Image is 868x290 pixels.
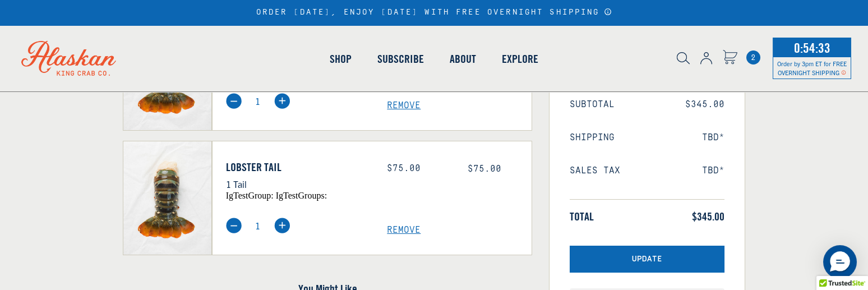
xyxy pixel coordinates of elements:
[226,160,371,174] a: Lobster Tail
[723,50,737,66] a: Cart
[276,191,327,200] span: igTestGroups:
[123,141,211,255] img: Lobster Tail - 1 Tail
[364,27,437,91] a: Subscribe
[841,68,846,76] span: Shipping Notice Icon
[570,99,615,110] span: Subtotal
[604,8,612,16] a: Announcement Bar Modal
[777,59,847,76] span: Order by 3pm ET for FREE OVERNIGHT SHIPPING
[570,132,615,143] span: Shipping
[274,93,290,109] img: plus
[692,210,724,223] span: $345.00
[274,218,290,233] img: plus
[6,25,132,91] img: Alaskan King Crab Co. logo
[387,100,532,111] a: Remove
[387,163,451,174] div: $75.00
[746,50,760,65] span: 2
[791,36,833,59] span: 0:54:33
[570,246,724,273] button: Update
[437,27,489,91] a: About
[387,225,532,236] a: Remove
[700,52,712,65] img: account
[226,177,371,191] p: 1 Tail
[226,93,242,109] img: minus
[489,27,551,91] a: Explore
[317,27,364,91] a: Shop
[570,165,620,176] span: Sales Tax
[226,218,242,233] img: minus
[468,164,501,174] span: $75.00
[256,8,612,17] div: ORDER [DATE], ENJOY [DATE] WITH FREE OVERNIGHT SHIPPING
[685,99,724,110] span: $345.00
[677,52,690,65] img: search
[632,255,662,264] span: Update
[823,245,857,279] div: Messenger Dummy Widget
[570,210,594,223] span: Total
[746,50,760,65] a: Cart
[226,191,274,200] span: igTestGroup:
